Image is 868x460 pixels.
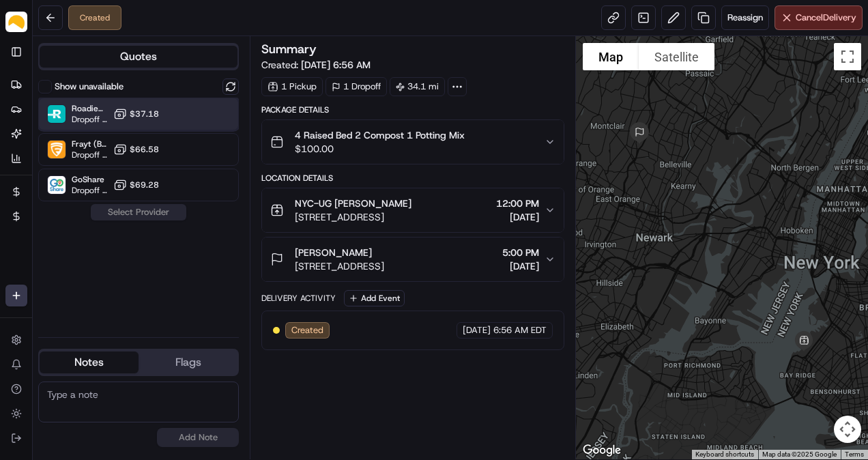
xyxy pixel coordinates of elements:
[113,143,159,156] button: $66.58
[262,238,563,281] button: [PERSON_NAME][STREET_ADDRESS]5:00 PM[DATE]
[5,12,27,33] img: Parsel
[390,77,445,96] div: 34.1 mi
[261,43,317,55] h3: Summary
[14,198,35,225] img: Wisdom Oko
[148,211,153,222] span: •
[579,442,624,459] img: Google
[579,442,624,459] a: Open this area in Google Maps (opens a new window)
[295,128,465,142] span: 4 Raised Bed 2 Compost 1 Potting Mix
[496,197,539,210] span: 12:00 PM
[775,5,863,30] button: CancelDelivery
[291,324,323,336] span: Created
[72,149,108,160] span: Dropoff ETA -
[261,58,371,72] span: Created:
[232,134,248,150] button: Start new chat
[72,114,108,125] span: Dropoff ETA -
[762,450,837,458] span: Map data ©2025 Google
[14,13,41,40] img: Nash
[695,450,754,459] button: Keyboard shortcuts
[261,77,323,96] div: 1 Pickup
[136,301,165,311] span: Pylon
[27,212,38,222] img: 1736555255976-a54dd68f-1ca7-489b-9aae-adbdc363a1c4
[14,177,87,188] div: Past conversations
[295,210,411,224] span: [STREET_ADDRESS]
[42,211,145,222] span: Wisdom [PERSON_NAME]
[40,46,237,68] button: Quotes
[113,107,159,121] button: $37.18
[61,143,188,154] div: We're available if you need us!
[262,120,563,164] button: 4 Raised Bed 2 Compost 1 Potting Mix$100.00
[639,43,714,70] button: Show satellite imagery
[834,43,861,70] button: Toggle fullscreen view
[721,5,769,30] button: Reassign
[212,174,248,190] button: See all
[72,103,108,114] span: Roadie (P2P)
[130,144,159,155] span: $66.58
[295,259,384,273] span: [STREET_ADDRESS]
[48,141,66,158] img: Frayt (BnB)
[834,416,861,443] button: Map camera controls
[496,210,539,224] span: [DATE]
[583,43,639,70] button: Show street map
[845,450,864,458] a: Terms
[493,324,547,336] span: 6:56 AM EDT
[727,12,763,24] span: Reassign
[502,259,539,273] span: [DATE]
[130,179,159,190] span: $69.28
[261,173,564,184] div: Location Details
[261,104,564,115] div: Package Details
[139,351,237,373] button: Flags
[295,246,372,259] span: [PERSON_NAME]
[295,197,411,210] span: NYC-UG [PERSON_NAME]
[110,262,225,287] a: 💻API Documentation
[344,290,405,306] button: Add Event
[29,130,53,154] img: 8571987876998_91fb9ceb93ad5c398215_72.jpg
[5,5,27,38] button: Parsel
[129,268,219,281] span: API Documentation
[27,268,104,281] span: Knowledge Base
[115,269,126,280] div: 💻
[301,59,371,71] span: [DATE] 6:56 AM
[261,293,336,304] div: Delivery Activity
[8,262,110,287] a: 📗Knowledge Base
[130,109,159,119] span: $37.18
[113,178,159,192] button: $69.28
[502,246,539,259] span: 5:00 PM
[35,87,225,102] input: Clear
[72,174,108,185] span: GoShare
[61,130,224,143] div: Start new chat
[325,77,387,96] div: 1 Dropoff
[40,351,139,373] button: Notes
[156,211,184,222] span: [DATE]
[796,12,856,24] span: Cancel Delivery
[14,269,25,280] div: 📗
[14,54,248,76] p: Welcome 👋
[463,324,491,336] span: [DATE]
[48,105,66,123] img: Roadie (P2P)
[262,188,563,232] button: NYC-UG [PERSON_NAME][STREET_ADDRESS]12:00 PM[DATE]
[295,142,465,156] span: $100.00
[14,130,38,154] img: 1736555255976-a54dd68f-1ca7-489b-9aae-adbdc363a1c4
[96,300,165,311] a: Powered byPylon
[55,81,124,93] label: Show unavailable
[48,176,66,194] img: GoShare
[72,185,108,196] span: Dropoff ETA -
[72,139,108,149] span: Frayt (BnB)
